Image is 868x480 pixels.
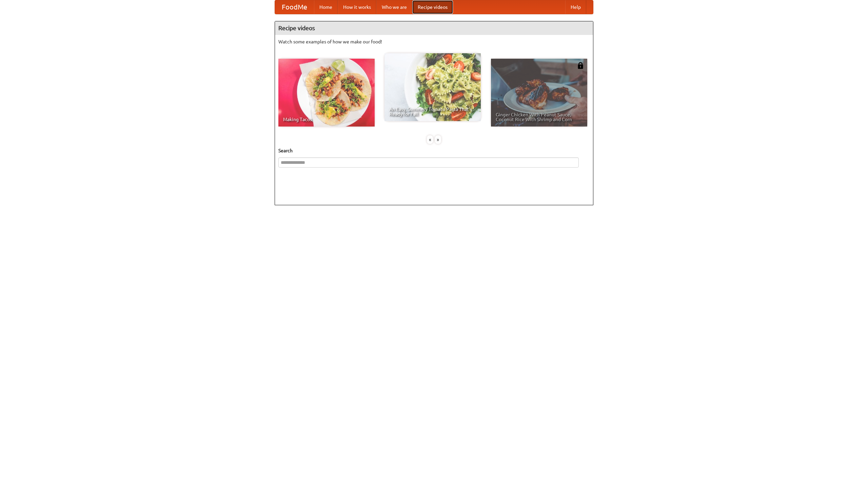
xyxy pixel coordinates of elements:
img: 483408.png [577,62,584,69]
a: Home [314,0,338,14]
a: Making Tacos [278,59,375,127]
h4: Recipe videos [275,21,593,35]
h5: Search [278,147,590,154]
a: Who we are [376,0,412,14]
span: An Easy, Summery Tomato Pasta That's Ready for Fall [389,107,476,116]
a: Recipe videos [412,0,453,14]
a: An Easy, Summery Tomato Pasta That's Ready for Fall [384,53,481,121]
a: How it works [338,0,376,14]
span: Making Tacos [283,117,370,122]
div: « [427,135,433,144]
p: Watch some examples of how we make our food! [278,38,590,45]
div: » [435,135,441,144]
a: FoodMe [275,0,314,14]
a: Help [565,0,586,14]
